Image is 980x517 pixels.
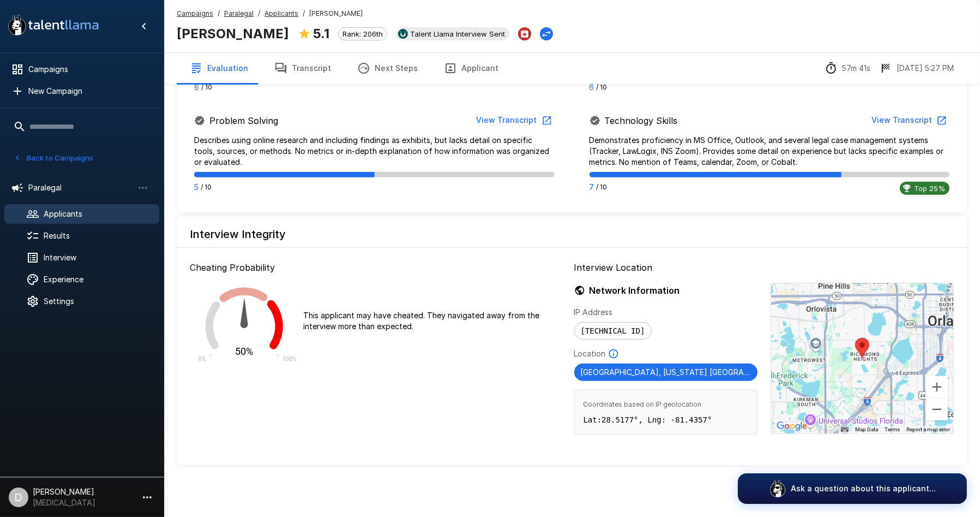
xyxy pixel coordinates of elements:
p: 7 [590,182,594,193]
p: Cheating Probability [190,261,570,274]
h6: Interview Integrity [177,225,967,243]
button: Zoom out [926,399,948,420]
span: Talent Llama Interview Sent [406,29,509,38]
button: Transcript [261,53,344,84]
span: / [303,8,305,19]
img: ukg_logo.jpeg [398,29,408,39]
button: Archive Applicant [518,27,531,40]
p: Ask a question about this applicant... [791,483,936,494]
a: Report a map error [906,426,950,432]
div: The time between starting and completing the interview [825,62,870,75]
p: IP Address [574,307,757,318]
span: / [258,8,260,19]
span: Coordinates based on IP geolocation [584,399,748,410]
h6: Network Information [574,283,757,298]
text: 100% [283,356,297,362]
span: / 10 [597,82,608,93]
span: Top 25% [910,184,949,193]
span: Rank: 206th [339,29,387,38]
button: Change Stage [540,27,553,40]
a: Open this area in Google Maps (opens a new window) [774,419,810,433]
button: Ask a question about this applicant... [738,473,967,504]
text: 0% [199,356,206,362]
button: Evaluation [177,53,261,84]
button: Applicant [431,53,512,84]
span: / 10 [201,82,212,93]
span: / 10 [201,182,212,193]
p: Location [574,348,606,359]
span: [PERSON_NAME] [309,8,363,19]
button: Map Data [855,426,878,433]
p: [DATE] 5:27 PM [897,63,954,74]
u: Applicants [264,9,298,17]
a: Terms (opens in new tab) [885,426,900,432]
p: This applicant may have cheated. They navigated away from the interview more than expected. [303,310,570,332]
button: Keyboard shortcuts [841,426,849,433]
div: The date and time when the interview was completed [879,62,954,75]
button: Zoom in [926,376,948,398]
svg: Based on IP Address and not guaranteed to be accurate [608,348,619,359]
p: 6 [590,82,594,93]
button: View Transcript [867,110,949,130]
p: Demonstrates proficiency in MS Office, Outlook, and several legal case management systems (Tracke... [590,135,950,168]
div: View profile in UKG [396,27,509,40]
button: View Transcript [472,110,555,130]
img: logo_glasses@2x.png [769,480,786,497]
span: [GEOGRAPHIC_DATA], [US_STATE] [GEOGRAPHIC_DATA] [574,367,757,377]
span: / [218,8,220,19]
p: Lat: 28.5177 °, Lng: -81.4357 ° [584,414,748,425]
span: / 10 [597,182,608,193]
p: Problem Solving [209,114,278,127]
p: 57m 41s [842,63,870,74]
p: 6 [194,82,199,93]
p: 5 [194,182,199,193]
u: Paralegal [224,9,254,17]
u: Campaigns [177,9,213,17]
button: Next Steps [344,53,431,84]
b: [PERSON_NAME] [177,26,289,41]
span: [TECHNICAL_ID] [575,326,651,335]
text: 50% [235,346,253,357]
b: 5.1 [313,26,329,41]
p: Describes using online research and including findings as exhibits, but lacks detail on specific ... [194,135,555,168]
p: Interview Location [574,261,954,274]
img: Google [774,419,810,433]
p: Technology Skills [605,114,678,127]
